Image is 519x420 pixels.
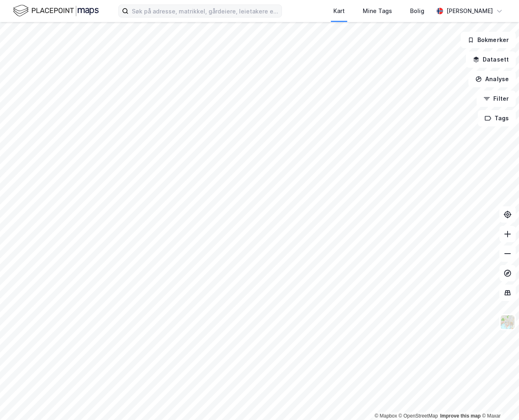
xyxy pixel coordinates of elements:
button: Bokmerker [461,32,516,48]
div: Kontrollprogram for chat [478,381,519,420]
button: Analyse [468,71,516,87]
div: Mine Tags [363,6,392,16]
button: Datasett [466,51,516,68]
a: OpenStreetMap [399,413,438,419]
a: Improve this map [440,413,481,419]
div: Kart [333,6,345,16]
div: [PERSON_NAME] [446,6,493,16]
img: Z [500,314,515,330]
button: Tags [478,110,516,126]
button: Filter [477,91,516,107]
a: Mapbox [375,413,397,419]
img: logo.f888ab2527a4732fd821a326f86c7f29.svg [13,4,99,18]
div: Bolig [410,6,424,16]
iframe: Chat Widget [478,381,519,420]
input: Søk på adresse, matrikkel, gårdeiere, leietakere eller personer [129,5,282,17]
